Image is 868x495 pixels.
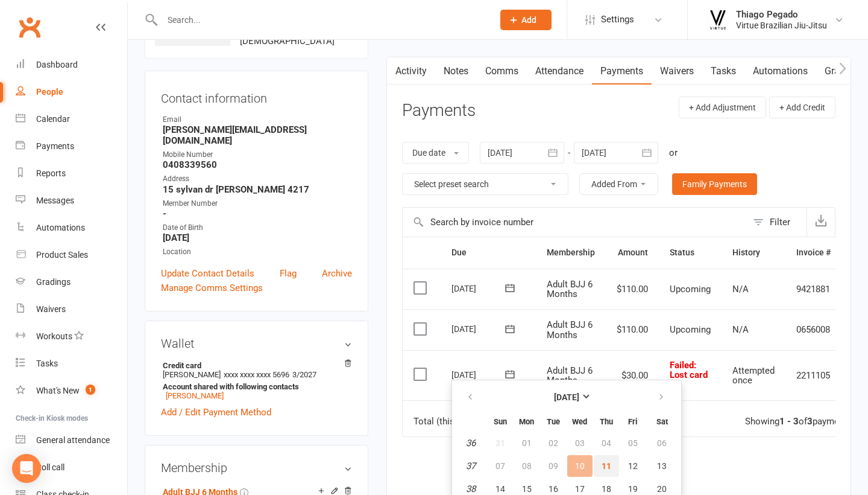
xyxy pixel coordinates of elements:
th: Amount [606,237,659,268]
a: Update Contact Details [161,266,254,281]
a: Workouts [16,323,127,350]
a: Attendance [527,57,592,85]
div: Roll call [36,462,64,472]
div: General attendance [36,435,110,445]
em: 36 [466,438,476,449]
em: 37 [466,461,476,471]
strong: [PERSON_NAME][EMAIL_ADDRESS][DOMAIN_NAME] [163,124,352,146]
small: Tuesday [547,417,560,426]
button: Due date [402,142,469,164]
a: People [16,78,127,106]
em: 38 [466,484,476,494]
div: Location [163,246,352,258]
div: [DATE] [451,365,507,384]
a: Calendar [16,106,127,133]
div: [DATE] [451,319,507,338]
td: $110.00 [606,269,659,310]
span: Adult BJJ 6 Months [547,319,593,340]
span: 14 [495,484,505,494]
h3: Contact information [161,87,352,105]
div: [DATE] [451,279,507,298]
div: Virtue Brazilian Jiu-Jitsu [736,20,827,31]
a: Messages [16,187,127,214]
a: Comms [477,57,527,85]
a: Add / Edit Payment Method [161,405,271,420]
span: Adult BJJ 6 Months [547,279,593,300]
h3: Wallet [161,337,352,350]
div: Thiago Pegado [736,9,827,20]
a: [PERSON_NAME] [166,391,224,400]
span: : Lost card [670,360,708,381]
a: Tasks [16,350,127,377]
span: 11 [602,461,611,471]
button: + Add Credit [769,97,835,118]
span: Adult BJJ 6 Months [547,365,593,386]
td: 2211105 [785,350,841,401]
small: Wednesday [572,417,587,426]
div: Messages [36,196,74,205]
a: Dashboard [16,51,127,78]
a: Reports [16,160,127,187]
span: 1 [86,385,95,395]
strong: 1 - 3 [779,416,799,427]
a: Payments [592,57,652,85]
small: Thursday [600,417,613,426]
span: 16 [549,484,558,494]
button: Add [500,10,552,30]
span: 15 [522,484,532,494]
th: Due [441,237,536,268]
a: Flag [280,266,297,281]
div: Workouts [36,331,72,341]
span: N/A [732,324,749,335]
a: Gradings [16,269,127,296]
a: Roll call [16,454,127,481]
div: Calendar [36,114,70,124]
li: [PERSON_NAME] [161,359,352,402]
button: 13 [647,455,678,477]
span: N/A [732,284,749,295]
span: Attempted once [732,365,775,386]
div: Address [163,173,352,185]
strong: Credit card [163,361,346,370]
div: or [669,145,678,160]
div: Showing of payments [745,417,852,427]
span: xxxx xxxx xxxx 5696 [224,370,289,379]
h3: Payments [402,101,476,120]
small: Saturday [656,417,668,426]
span: 20 [657,484,667,494]
a: Clubworx [14,12,45,42]
div: Date of Birth [163,222,352,234]
a: What's New1 [16,377,127,404]
small: Monday [519,417,534,426]
input: Search by invoice number [403,208,747,237]
span: Settings [601,6,634,33]
td: $110.00 [606,309,659,350]
h3: Membership [161,461,352,474]
a: General attendance kiosk mode [16,427,127,454]
div: Total (this page only): of [414,417,579,427]
div: Automations [36,223,85,232]
span: 13 [657,461,667,471]
div: Reports [36,168,66,178]
a: Waivers [652,57,702,85]
div: Tasks [36,359,58,368]
td: 0656008 [785,309,841,350]
th: Membership [536,237,606,268]
a: Product Sales [16,241,127,269]
input: Search... [159,11,485,28]
div: Open Intercom Messenger [12,454,41,483]
span: Failed [670,360,708,381]
strong: [DATE] [554,392,579,402]
span: [DEMOGRAPHIC_DATA] [240,36,335,46]
a: Notes [435,57,477,85]
span: Upcoming [670,284,711,295]
div: Dashboard [36,60,78,69]
button: + Add Adjustment [679,97,766,118]
span: 3/2027 [292,370,316,379]
div: People [36,87,63,97]
div: Gradings [36,277,71,287]
a: Tasks [702,57,744,85]
a: Activity [387,57,435,85]
a: Payments [16,133,127,160]
a: Archive [322,266,352,281]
